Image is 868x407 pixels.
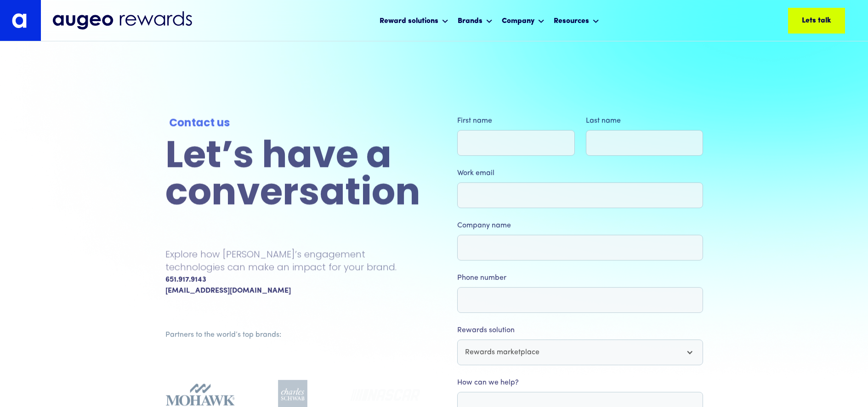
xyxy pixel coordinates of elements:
[455,8,495,33] div: Brands
[554,16,589,27] div: Resources
[165,329,420,340] div: Partners to the world’s top brands:
[165,248,420,273] p: Explore how [PERSON_NAME]’s engagement technologies can make an impact for your brand.
[165,139,420,214] h2: Let’s have a conversation
[380,16,438,27] div: Reward solutions
[502,16,534,27] div: Company
[458,16,482,27] div: Brands
[585,115,703,126] label: Last name
[788,8,845,34] a: Lets talk
[457,220,703,231] label: Company name
[457,377,703,388] label: How can we help?
[165,274,206,285] div: 651.917.9143
[457,339,703,365] div: Rewards marketplace
[499,8,547,33] div: Company
[551,8,601,33] div: Resources
[169,116,417,132] div: Contact us
[377,8,451,33] div: Reward solutions
[52,11,192,30] img: Augeo Rewards business unit full logo in midnight blue.
[465,347,539,358] div: Rewards marketplace
[457,272,703,283] label: Phone number
[457,168,703,179] label: Work email
[165,285,291,296] a: [EMAIL_ADDRESS][DOMAIN_NAME]
[457,325,703,336] label: Rewards solution
[457,115,575,126] label: First name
